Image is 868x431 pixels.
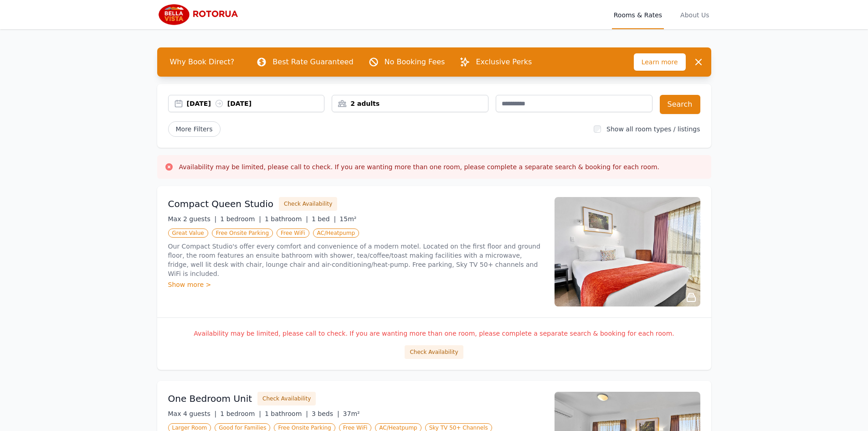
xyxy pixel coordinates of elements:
span: 37m² [343,410,360,417]
span: 1 bathroom | [265,410,308,417]
span: 15m² [339,215,356,223]
span: Max 2 guests | [168,215,217,223]
img: Bella Vista Rotorua [157,4,245,26]
span: 1 bedroom | [220,215,261,223]
p: No Booking Fees [385,57,445,68]
button: Check Availability [405,345,463,359]
button: Check Availability [279,197,337,211]
h3: One Bedroom Unit [168,392,252,405]
span: Great Value [168,228,208,238]
button: Search [660,95,700,114]
p: Our Compact Studio's offer every comfort and convenience of a modern motel. Located on the first ... [168,242,544,278]
span: More Filters [168,121,221,137]
button: Check Availability [257,392,316,405]
span: Why Book Direct? [163,53,242,71]
span: Free WiFi [277,228,309,238]
div: [DATE] [DATE] [187,99,324,108]
p: Availability may be limited, please call to check. If you are wanting more than one room, please ... [168,329,700,338]
div: Show more > [168,280,544,289]
span: 1 bedroom | [220,410,261,417]
span: 1 bathroom | [265,215,308,223]
p: Best Rate Guaranteed [272,57,353,68]
span: AC/Heatpump [313,228,359,238]
span: 3 beds | [312,410,339,417]
div: 2 adults [332,99,488,108]
span: Free Onsite Parking [212,228,273,238]
label: Show all room types / listings [606,125,700,133]
h3: Compact Queen Studio [168,197,274,210]
span: 1 bed | [312,215,336,223]
span: Max 4 guests | [168,410,217,417]
h3: Availability may be limited, please call to check. If you are wanting more than one room, please ... [179,162,660,171]
p: Exclusive Perks [476,57,532,68]
span: Learn more [634,53,686,71]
